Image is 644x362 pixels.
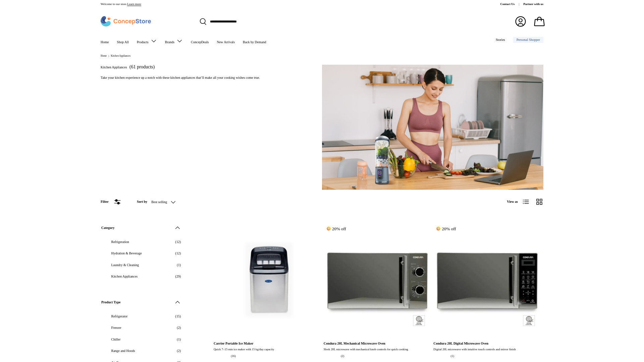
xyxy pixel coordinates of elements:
[322,65,543,190] img: Kitchen Appliances
[111,325,173,330] span: Freezer
[111,262,173,267] span: Laundry & Cleaning
[101,300,170,305] span: Product Type
[101,54,543,58] nav: Breadcrumbs
[324,342,385,345] a: Condura 20L Mechanical Microwave Oven
[127,2,141,6] a: Learn more
[137,34,157,48] a: Products
[129,64,155,69] span: (61 products)
[151,200,167,204] span: Best selling
[101,198,121,205] button: Filter
[111,239,171,244] span: Refrigeration
[513,37,543,43] a: Personal Shopper
[101,200,109,203] span: Filter
[111,348,173,353] span: Range and Hoods
[433,342,488,345] a: Condura 20L Digital Microwave Oven
[214,225,324,335] img: carrier-ice-maker-full-view-concepstore
[111,314,171,319] span: Refrigerator
[175,239,181,244] span: (12)
[101,34,266,48] nav: Primary
[523,2,543,7] a: Partner with us
[101,291,181,314] summary: Product Type
[101,55,107,57] a: Home
[433,225,459,233] span: 20% off
[214,342,253,345] a: Carrier Portable Ice Maker
[111,337,173,342] span: Chiller
[101,2,141,7] p: Welcome to our store.
[177,325,181,330] span: (2)
[161,34,187,48] summary: Brands
[324,225,349,233] span: 20% off
[101,75,284,80] div: Take your kitchen experience up a notch with these kitchen appliances that’ll make all your cooki...
[177,337,181,342] span: (1)
[507,199,518,204] span: View as
[177,262,181,267] span: (1)
[500,2,524,7] a: Contact Us
[217,37,235,48] a: New Arrivals
[101,225,170,230] span: Category
[243,37,266,48] a: Back by Demand
[517,38,540,42] span: Personal Shopper
[324,225,434,335] a: Condura 20L Mechanical Microwave Oven
[133,34,161,48] summary: Products
[101,37,109,48] a: Home
[101,217,181,239] summary: Category
[101,65,127,69] h1: Kitchen Appliances
[101,16,151,26] img: ConcepStore
[496,35,505,45] a: Stories
[177,348,181,353] span: (2)
[175,251,181,256] span: (12)
[117,37,128,48] a: Shop All
[191,37,209,48] a: ConcepDeals
[175,274,181,279] span: (29)
[214,225,324,335] a: Carrier Portable Ice Maker
[165,34,183,48] a: Brands
[111,55,130,57] a: Kitchen Appliances
[111,274,171,279] span: Kitchen Appliances
[433,225,543,335] a: Condura 20L Digital Microwave Oven
[111,251,171,256] span: Hydration & Beverage
[137,199,151,204] label: Sort by
[175,314,181,319] span: (15)
[480,34,543,48] nav: Secondary
[151,196,189,208] button: Best selling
